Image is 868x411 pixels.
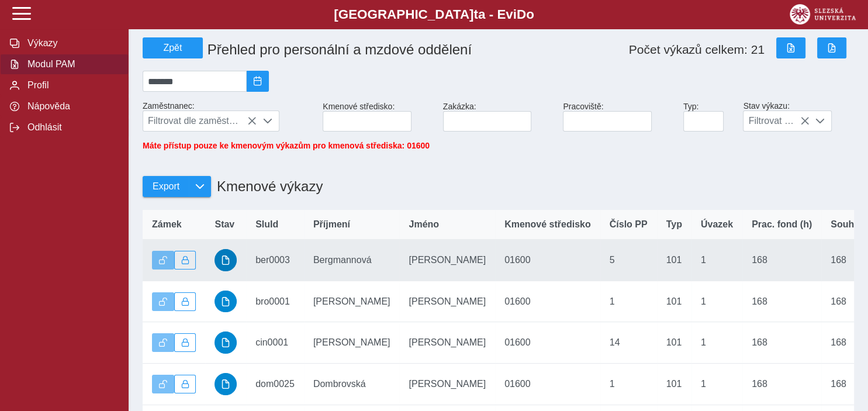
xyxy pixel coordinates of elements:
[657,322,691,364] td: 101
[318,97,438,136] div: Kmenové středisko:
[679,97,739,136] div: Typ:
[148,43,198,53] span: Zpět
[24,59,119,70] span: Modul PAM
[517,7,526,22] span: D
[313,219,350,230] span: Příjmení
[738,96,859,136] div: Stav výkazu:
[600,364,657,405] td: 1
[742,240,821,281] td: 168
[666,219,682,230] span: Typ
[600,322,657,364] td: 14
[504,219,591,230] span: Kmenové středisko
[657,240,691,281] td: 101
[742,322,821,364] td: 168
[247,71,269,92] button: 2025/08
[246,240,304,281] td: ber0003
[24,122,119,133] span: Odhlásit
[701,219,733,230] span: Úvazek
[153,181,179,192] span: Export
[203,37,563,63] h1: Přehled pro personální a mzdové oddělení
[211,172,323,201] h1: Kmenové výkazy
[399,281,495,322] td: [PERSON_NAME]
[304,240,400,281] td: Bergmannová
[174,333,196,352] button: Uzamknout
[600,240,657,281] td: 5
[215,291,237,313] button: schváleno
[174,251,196,270] button: Uzamknout
[215,249,237,271] button: schváleno
[399,322,495,364] td: [PERSON_NAME]
[143,141,430,150] span: Máte přístup pouze ke kmenovým výkazům pro kmenová střediska: 01600
[742,281,821,322] td: 168
[24,80,119,91] span: Profil
[152,333,174,352] button: Výkaz je odemčen.
[817,37,846,58] button: Export do PDF
[409,219,439,230] span: Jméno
[304,322,400,364] td: [PERSON_NAME]
[138,96,318,136] div: Zaměstnanec:
[776,37,805,58] button: Export do Excelu
[790,4,856,25] img: logo_web_su.png
[691,240,742,281] td: 1
[152,251,174,270] button: Výkaz je odemčen.
[304,281,400,322] td: [PERSON_NAME]
[246,322,304,364] td: cin0001
[174,292,196,311] button: Uzamknout
[399,364,495,405] td: [PERSON_NAME]
[495,322,600,364] td: 01600
[610,219,648,230] span: Číslo PP
[399,240,495,281] td: [PERSON_NAME]
[657,364,691,405] td: 101
[255,219,278,230] span: SluId
[35,7,833,22] b: [GEOGRAPHIC_DATA] a - Evi
[152,375,174,393] button: Výkaz je odemčen.
[691,281,742,322] td: 1
[752,219,812,230] span: Prac. fond (h)
[143,176,189,197] button: Export
[24,101,119,112] span: Nápověda
[438,97,559,136] div: Zakázka:
[691,364,742,405] td: 1
[215,219,234,230] span: Stav
[215,331,237,354] button: schváleno
[152,292,174,311] button: Výkaz je odemčen.
[742,364,821,405] td: 168
[143,37,203,58] button: Zpět
[495,364,600,405] td: 01600
[304,364,400,405] td: Dombrovská
[657,281,691,322] td: 101
[558,97,679,136] div: Pracoviště:
[495,240,600,281] td: 01600
[215,373,237,395] button: schváleno
[24,38,119,49] span: Výkazy
[143,111,257,131] span: Filtrovat dle zaměstnance
[473,7,478,22] span: t
[495,281,600,322] td: 01600
[152,219,182,230] span: Zámek
[743,111,809,131] span: Filtrovat dle stavu
[246,281,304,322] td: bro0001
[174,375,196,393] button: Uzamknout
[629,43,765,57] span: Počet výkazů celkem: 21
[526,7,534,22] span: o
[246,364,304,405] td: dom0025
[600,281,657,322] td: 1
[691,322,742,364] td: 1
